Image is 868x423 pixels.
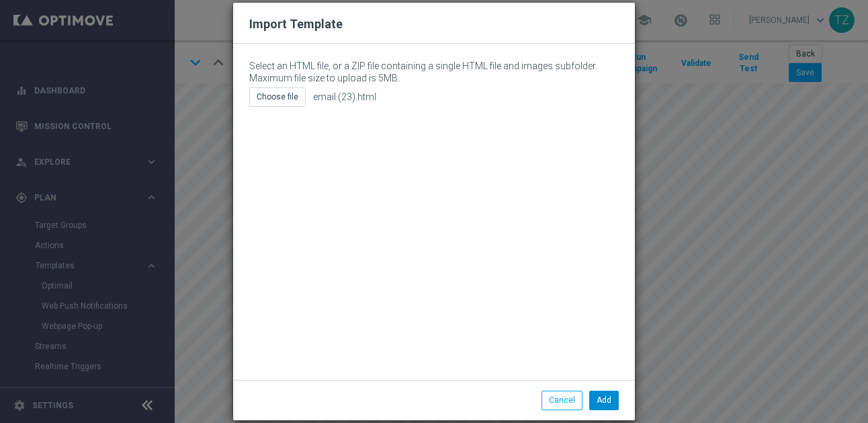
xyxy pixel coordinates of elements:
[313,91,376,103] span: email (23).html
[249,60,619,84] p: Select an HTML file, or a ZIP file containing a single HTML file and images subfolder. Maximum fi...
[541,391,582,410] button: Cancel
[249,87,306,106] div: Choose file
[249,16,619,32] h2: Import Template
[589,391,619,410] button: Add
